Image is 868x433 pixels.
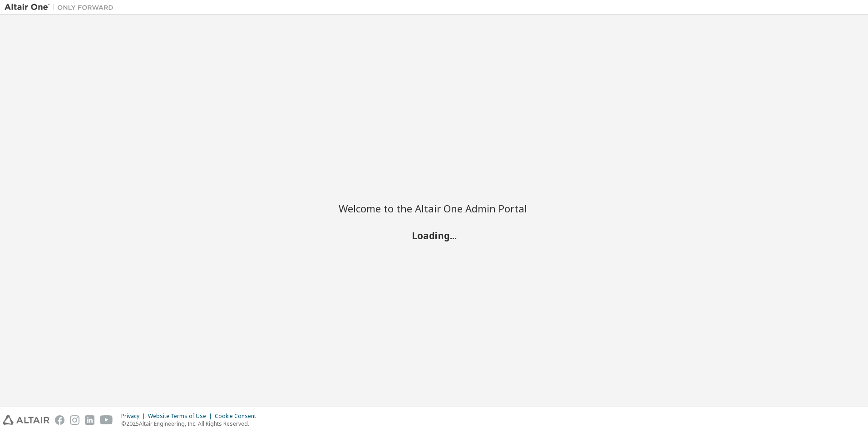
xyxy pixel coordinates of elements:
[215,413,261,420] div: Cookie Consent
[70,415,79,425] img: instagram.svg
[100,415,113,425] img: youtube.svg
[121,420,261,428] p: © 2025 Altair Engineering, Inc. All Rights Reserved.
[339,230,529,241] h2: Loading...
[85,415,94,425] img: linkedin.svg
[55,415,64,425] img: facebook.svg
[148,413,215,420] div: Website Terms of Use
[121,413,148,420] div: Privacy
[3,415,49,425] img: altair_logo.svg
[339,202,529,215] h2: Welcome to the Altair One Admin Portal
[5,3,118,12] img: Altair One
